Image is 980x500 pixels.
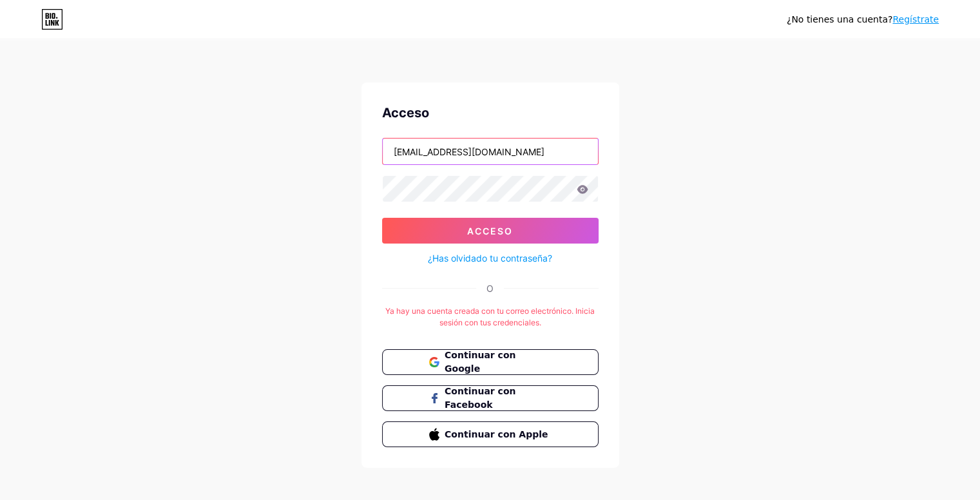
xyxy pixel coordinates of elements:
[787,14,892,24] font: ¿No tienes una cuenta?
[382,385,599,411] button: Continuar con Facebook
[385,306,595,327] font: Ya hay una cuenta creada con tu correo electrónico. Inicia sesión con tus credenciales.
[445,386,515,410] font: Continuar con Facebook
[428,251,552,265] a: ¿Has olvidado tu contraseña?
[486,283,494,294] font: O
[467,226,513,236] font: Acceso
[428,253,552,264] font: ¿Has olvidado tu contraseña?
[382,105,429,120] font: Acceso
[445,350,515,374] font: Continuar con Google
[382,218,599,244] button: Acceso
[382,421,599,447] button: Continuar con Apple
[383,139,598,164] input: Nombre de usuario
[445,429,548,439] font: Continuar con Apple
[382,349,599,375] button: Continuar con Google
[892,14,939,24] a: Regístrate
